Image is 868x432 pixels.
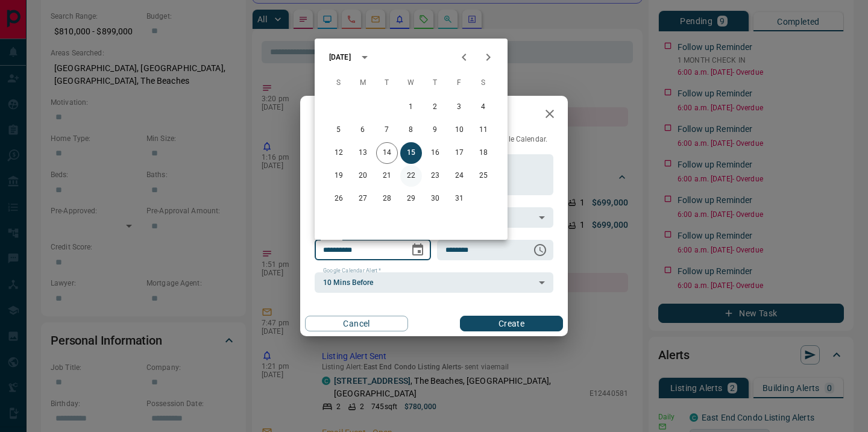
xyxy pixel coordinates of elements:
button: 31 [448,188,470,210]
button: 10 [448,119,470,141]
button: 19 [328,165,350,187]
button: 22 [400,165,422,187]
button: 26 [328,188,350,210]
button: Cancel [305,316,408,331]
button: 23 [424,165,446,187]
button: 21 [376,165,398,187]
button: 25 [473,165,494,187]
label: Time [445,234,461,242]
span: Sunday [328,71,350,95]
button: 17 [448,142,470,164]
button: 14 [376,142,398,164]
label: Date [323,234,338,242]
button: 28 [376,188,398,210]
button: Next month [476,45,500,69]
span: Friday [448,71,470,95]
button: 4 [473,96,494,118]
button: calendar view is open, switch to year view [354,47,375,67]
button: 11 [473,119,494,141]
button: 1 [400,96,422,118]
div: 10 Mins Before [315,272,553,293]
button: Create [460,316,563,331]
button: 12 [328,142,350,164]
h2: New Task [300,96,382,134]
button: 8 [400,119,422,141]
span: Saturday [473,71,494,95]
button: 30 [424,188,446,210]
button: 29 [400,188,422,210]
span: Tuesday [376,71,398,95]
button: 5 [328,119,350,141]
label: Google Calendar Alert [323,267,381,275]
button: 3 [448,96,470,118]
button: Choose time, selected time is 6:00 AM [528,238,552,262]
button: Choose date, selected date is Oct 15, 2025 [406,238,430,262]
button: 15 [400,142,422,164]
button: 27 [352,188,374,210]
span: Thursday [424,71,446,95]
span: Monday [352,71,374,95]
span: Wednesday [400,71,422,95]
button: 13 [352,142,374,164]
button: 18 [473,142,494,164]
div: [DATE] [329,52,351,63]
button: 9 [424,119,446,141]
button: Previous month [452,45,476,69]
button: 24 [448,165,470,187]
button: 16 [424,142,446,164]
button: 6 [352,119,374,141]
button: 2 [424,96,446,118]
button: 20 [352,165,374,187]
button: 7 [376,119,398,141]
